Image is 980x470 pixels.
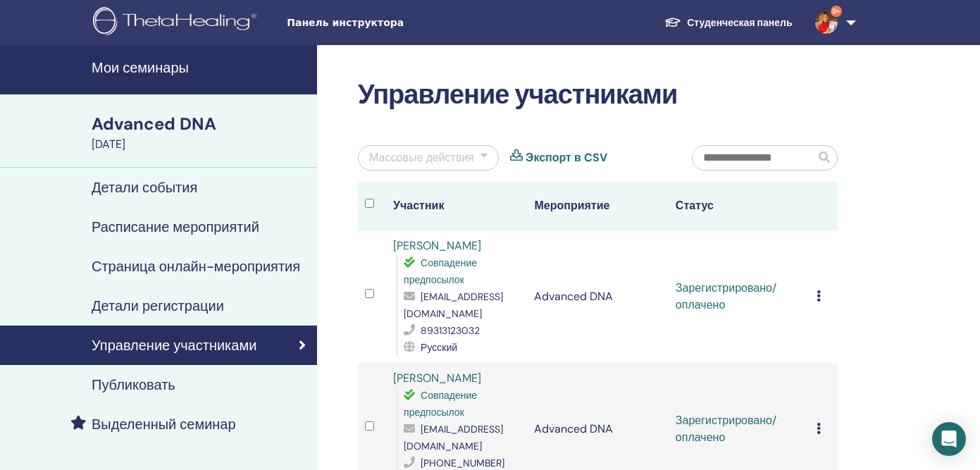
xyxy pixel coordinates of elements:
h4: Управление участниками [92,337,256,354]
span: [EMAIL_ADDRESS][DOMAIN_NAME] [404,290,503,320]
div: Массовые действия [369,149,474,166]
h4: Страница онлайн-мероприятия [92,258,300,275]
h4: Публиковать [92,376,175,393]
a: [PERSON_NAME] [393,238,481,253]
span: Совпадение предпосылок [404,256,477,286]
img: graduation-cap-white.svg [664,16,681,28]
span: 89313123032 [421,324,480,337]
span: Русский [421,341,457,354]
h4: Детали регистрации [92,297,224,314]
a: Студенческая панель [653,10,803,36]
img: logo.png [93,7,261,39]
a: Advanced DNA[DATE] [83,112,317,153]
a: [PERSON_NAME] [393,371,481,385]
th: Участник [386,182,527,230]
span: Панель инструктора [287,16,498,30]
h4: Выделенный семинар [92,416,236,433]
h4: Расписание мероприятий [92,218,259,235]
th: Статус [669,182,810,230]
th: Мероприятие [527,182,668,230]
span: 9+ [831,6,842,17]
div: [DATE] [92,136,309,153]
h4: Детали события [92,179,197,196]
span: Совпадение предпосылок [404,389,477,419]
span: [PHONE_NUMBER] [421,457,504,469]
div: Open Intercom Messenger [932,422,966,456]
h2: Управление участниками [358,79,838,111]
span: [EMAIL_ADDRESS][DOMAIN_NAME] [404,423,503,452]
h4: Мои семинары [92,59,309,76]
td: Advanced DNA [527,230,668,363]
a: Экспорт в CSV [526,149,607,166]
div: Advanced DNA [92,112,309,136]
img: default.jpg [815,11,838,34]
